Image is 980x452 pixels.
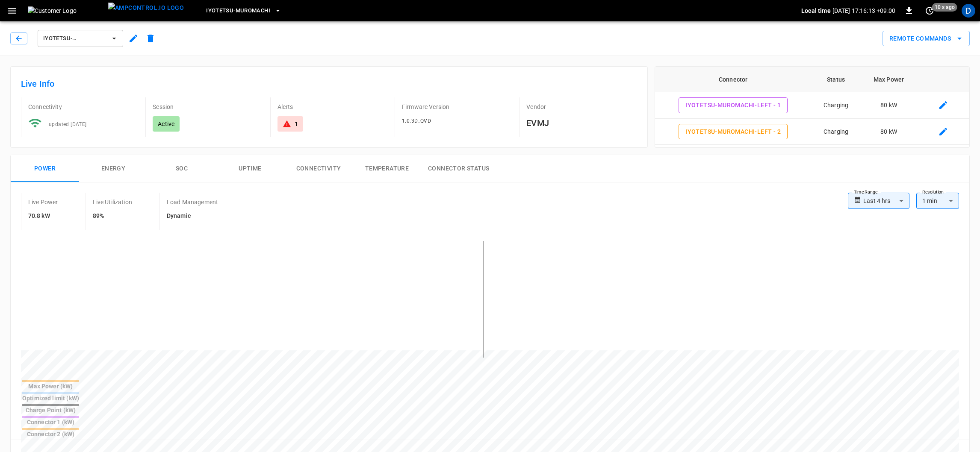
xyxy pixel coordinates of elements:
[883,31,970,47] button: Remote Commands
[655,67,969,145] table: connector table
[153,103,263,111] p: Session
[93,198,132,206] p: Live Utilization
[526,116,637,130] h6: EVMJ
[295,120,298,128] div: 1
[203,3,285,19] button: Iyotetsu-Muromachi
[861,119,917,145] td: 80 kW
[28,103,139,111] p: Connectivity
[812,67,861,92] th: Status
[402,118,431,124] span: 1.0.3D_QVD
[655,67,812,92] th: Connector
[421,155,496,182] button: Connector Status
[28,198,58,206] p: Live Power
[679,124,788,140] button: IYOTETSU-MUROMACHI-LEFT - 2
[922,189,944,196] label: Resolution
[923,4,936,18] button: set refresh interval
[832,6,895,15] p: [DATE] 17:16:13 +09:00
[962,4,975,18] div: profile-icon
[801,6,831,15] p: Local time
[79,155,148,182] button: Energy
[21,77,637,91] h6: Live Info
[167,198,218,206] p: Load Management
[277,103,388,111] p: Alerts
[206,6,270,16] span: Iyotetsu-Muromachi
[38,30,123,47] button: IYOTETSU-MUROMACHI-LEFT
[916,193,959,209] div: 1 min
[216,155,284,182] button: Uptime
[108,3,184,13] img: ampcontrol.io logo
[167,211,218,221] h6: Dynamic
[854,189,878,196] label: Time Range
[526,103,637,111] p: Vendor
[402,103,512,111] p: Firmware Version
[93,211,132,221] h6: 89%
[353,155,421,182] button: Temperature
[158,120,174,128] p: Active
[49,121,87,127] span: updated [DATE]
[679,97,788,113] button: IYOTETSU-MUROMACHI-LEFT - 1
[28,6,105,15] img: Customer Logo
[883,31,970,47] div: remote commands options
[861,92,917,119] td: 80 kW
[148,155,216,182] button: SOC
[11,155,79,182] button: Power
[812,119,861,145] td: Charging
[861,67,917,92] th: Max Power
[284,155,353,182] button: Connectivity
[812,92,861,119] td: Charging
[28,211,58,221] h6: 70.8 kW
[863,193,909,209] div: Last 4 hrs
[43,34,106,44] span: IYOTETSU-MUROMACHI-LEFT
[932,3,957,12] span: 10 s ago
